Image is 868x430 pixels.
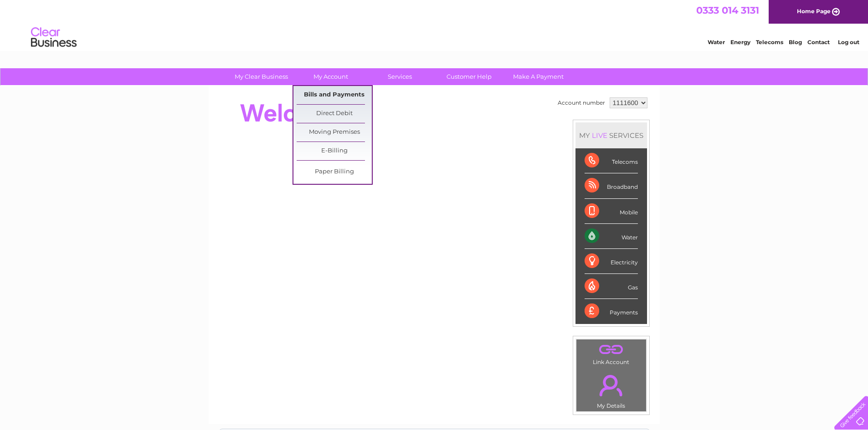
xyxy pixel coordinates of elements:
[576,339,647,368] td: Link Account
[297,105,372,123] a: Direct Debit
[585,199,638,224] div: Mobile
[585,173,638,198] div: Broadband
[585,274,638,299] div: Gas
[293,68,368,85] a: My Account
[431,68,507,85] a: Customer Help
[585,249,638,274] div: Electricity
[224,68,299,85] a: My Clear Business
[579,369,644,401] a: .
[219,5,650,44] div: Clear Business is a trading name of Verastar Limited (registered in [GEOGRAPHIC_DATA] No. 3667643...
[575,122,647,148] div: MY SERVICES
[576,367,647,412] td: My Details
[297,142,372,160] a: E-Billing
[579,342,644,358] a: .
[730,39,750,46] a: Energy
[555,95,607,111] td: Account number
[362,68,437,85] a: Services
[501,68,576,85] a: Make A Payment
[590,131,609,140] div: LIVE
[297,86,372,104] a: Bills and Payments
[297,123,372,142] a: Moving Premises
[31,24,77,51] img: logo.png
[789,39,802,46] a: Blog
[807,39,830,46] a: Contact
[297,163,372,181] a: Paper Billing
[585,148,638,173] div: Telecoms
[838,39,859,46] a: Log out
[585,299,638,324] div: Payments
[696,5,759,16] a: 0333 014 3131
[708,39,725,46] a: Water
[756,39,783,46] a: Telecoms
[585,224,638,249] div: Water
